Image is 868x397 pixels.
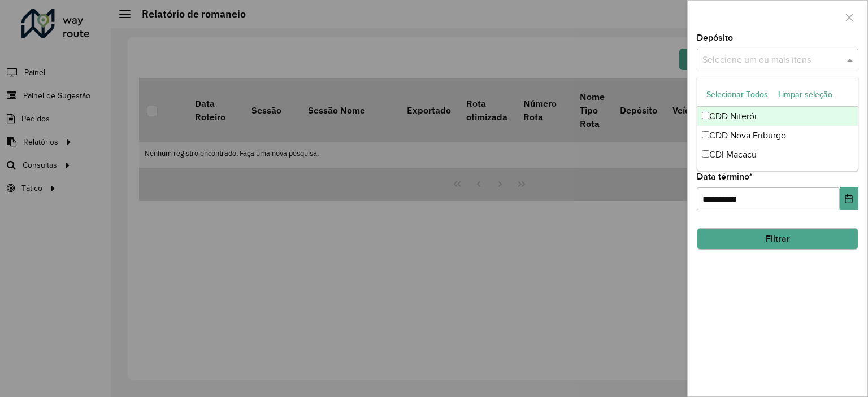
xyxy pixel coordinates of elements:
button: Filtrar [697,228,858,250]
div: CDD Nova Friburgo [697,126,858,145]
div: CDI Macacu [697,145,858,164]
button: Choose Date [840,187,858,210]
button: Selecionar Todos [701,86,773,103]
label: Depósito [697,31,733,45]
ng-dropdown-panel: Options list [697,77,858,171]
label: Data término [697,170,753,184]
button: Limpar seleção [773,86,837,103]
div: CDD Niterói [697,107,858,126]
